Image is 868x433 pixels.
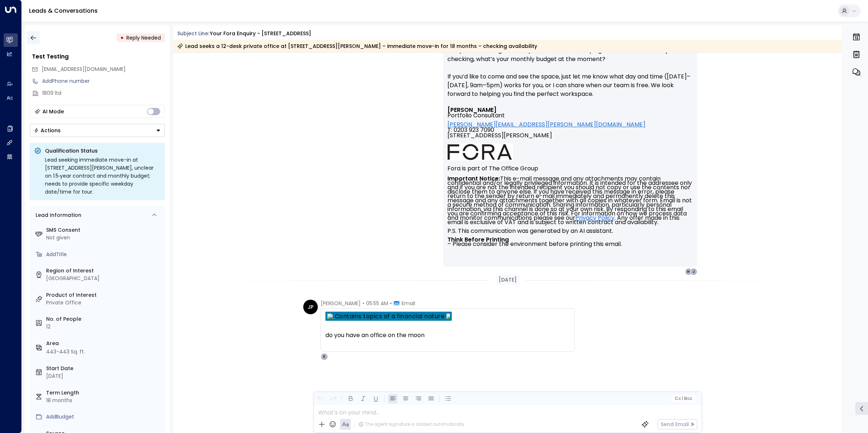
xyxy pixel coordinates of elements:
span: 05:55 AM [366,300,388,307]
font: This e-mail message and any attachments may contain confidential and/or legally privileged inform... [447,174,693,248]
div: The agent signature is added automatically [358,421,465,428]
strong: Important Notice: [447,174,500,183]
span: | [682,396,683,401]
div: [DATE] [46,372,162,380]
label: No. of People [46,315,162,323]
img: Contains topics of a financial nature [327,313,333,319]
span: Email [402,300,415,307]
div: Lead seeking immediate move-in at [STREET_ADDRESS][PERSON_NAME], unclear on 1.5‑year contract and... [45,156,161,196]
div: Button group with a nested menu [30,124,165,137]
a: Contains topics of a financial nature [335,313,445,319]
div: Test Testing [32,52,165,61]
div: do you have an office on the moon [325,331,570,340]
div: Lead seeks a 12-desk private office at [STREET_ADDRESS][PERSON_NAME] – immediate move-in for 18 m... [177,43,537,50]
font: Fora is part of The Office Group [447,164,538,173]
label: Region of Interest [46,267,162,275]
span: • [390,300,392,307]
a: [PERSON_NAME][EMAIL_ADDRESS][PERSON_NAME][DOMAIN_NAME] [447,122,645,127]
div: Lead Information [33,211,81,219]
span: Reply Needed [126,34,161,41]
span: [PERSON_NAME] [321,300,361,307]
label: Product of Interest [46,291,162,299]
font: [PERSON_NAME] [447,106,496,114]
span: Cc Bcc [674,396,692,401]
label: Start Date [46,365,162,372]
button: Redo [329,394,338,403]
img: Contains topics of a financial nature [446,313,450,319]
span: T: 0203 923 7090 [447,127,494,133]
div: Signature [447,107,693,246]
div: AddBudget [46,413,162,421]
div: Private Office [46,299,162,307]
div: AddPhone number [42,77,165,85]
div: 18 months [46,397,162,404]
button: Actions [30,124,165,137]
div: 1809 ltd [42,89,165,97]
div: Actions [34,127,61,134]
div: E [321,353,328,360]
span: [EMAIL_ADDRESS][DOMAIN_NAME] [42,65,126,73]
img: AIorK4ysLkpAD1VLoJghiceWoVRmgk1XU2vrdoLkeDLGAFfv_vh6vnfJOA1ilUWLDOVq3gZTs86hLsHm3vG- [447,143,513,161]
label: Area [46,340,162,347]
label: SMS Consent [46,226,162,234]
button: Undo [316,394,325,403]
a: Privacy Policy [575,216,615,220]
span: Portfolio Consultant [447,113,505,118]
div: AI Mode [42,108,64,115]
a: Leads & Conversations [29,7,98,15]
span: • [362,300,364,307]
span: Subject Line: [177,30,209,37]
div: [GEOGRAPHIC_DATA] [46,275,162,282]
button: Cc|Bcc [672,395,695,402]
p: Qualification Status [45,147,161,154]
span: [STREET_ADDRESS][PERSON_NAME] [447,133,552,143]
div: 12 [46,323,162,331]
span: jamespinnerbbr+1809@gmail.com [42,65,126,73]
div: Your Fora Enquiry - [STREET_ADDRESS] [210,30,311,37]
div: Not given [46,234,162,242]
div: 443-443 Sq. ft. [46,348,85,356]
div: AddTitle [46,251,162,258]
div: • [120,31,124,44]
strong: Think Before Printing [447,235,509,244]
label: Term Length [46,389,162,397]
div: JP [303,300,318,314]
div: [DATE] [496,275,520,285]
